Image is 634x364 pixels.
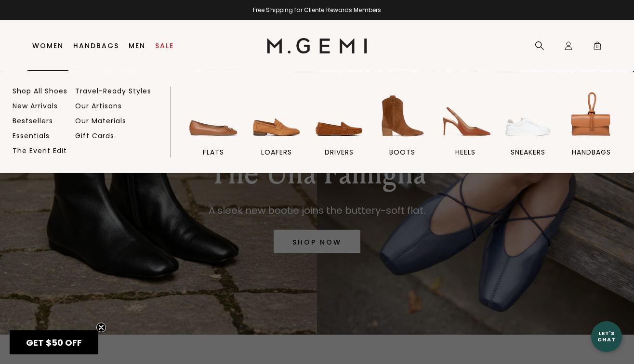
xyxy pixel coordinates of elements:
[32,42,64,50] a: Women
[203,148,224,156] span: flats
[75,87,151,95] a: Travel-Ready Styles
[96,323,106,332] button: Close teaser
[10,330,98,354] div: GET $50 OFFClose teaser
[372,89,433,173] a: BOOTS
[155,42,174,50] a: Sale
[309,89,370,173] a: drivers
[498,89,559,173] a: sneakers
[75,131,114,140] a: Gift Cards
[375,89,429,143] img: BOOTS
[455,148,475,156] span: heels
[246,89,307,173] a: loafers
[438,89,492,143] img: heels
[13,146,67,155] a: The Event Edit
[593,43,602,52] span: 0
[13,87,67,95] a: Shop All Shoes
[511,148,545,156] span: sneakers
[26,337,82,349] span: GET $50 OFF
[312,89,366,143] img: drivers
[501,89,555,143] img: sneakers
[186,89,240,143] img: flats
[250,89,304,143] img: loafers
[267,38,368,53] img: M.Gemi
[183,89,244,173] a: flats
[129,42,145,50] a: Men
[13,131,50,140] a: Essentials
[591,330,622,342] div: Let's Chat
[75,102,122,110] a: Our Artisans
[13,117,53,125] a: Bestsellers
[561,89,621,173] a: handbags
[261,148,292,156] span: loafers
[325,148,354,156] span: drivers
[389,148,415,156] span: BOOTS
[73,42,119,50] a: Handbags
[572,148,611,156] span: handbags
[435,89,496,173] a: heels
[13,102,58,110] a: New Arrivals
[564,89,618,143] img: handbags
[75,117,126,125] a: Our Materials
